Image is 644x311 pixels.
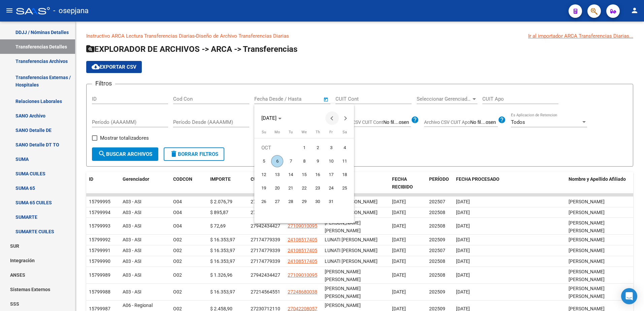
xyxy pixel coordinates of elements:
[284,154,297,168] button: October 7, 2025
[270,168,284,181] button: October 13, 2025
[312,196,324,208] span: 30
[301,130,307,134] span: We
[339,111,352,125] button: Next month
[285,155,297,167] span: 7
[285,182,297,194] span: 21
[284,195,297,208] button: October 28, 2025
[297,154,311,168] button: October 8, 2025
[338,181,351,195] button: October 25, 2025
[311,168,324,181] button: October 16, 2025
[339,142,351,154] span: 4
[275,130,280,134] span: Mo
[271,196,283,208] span: 27
[258,155,270,167] span: 5
[257,141,297,154] td: OCT
[258,169,270,181] span: 12
[270,154,284,168] button: October 6, 2025
[258,196,270,208] span: 26
[325,111,339,125] button: Previous month
[338,141,351,154] button: October 4, 2025
[257,195,270,208] button: October 26, 2025
[257,154,270,168] button: October 5, 2025
[298,182,310,194] span: 22
[270,195,284,208] button: October 27, 2025
[311,141,324,154] button: October 2, 2025
[284,168,297,181] button: October 14, 2025
[297,181,311,195] button: October 22, 2025
[325,182,337,194] span: 24
[312,142,324,154] span: 2
[298,196,310,208] span: 29
[311,195,324,208] button: October 30, 2025
[311,181,324,195] button: October 23, 2025
[325,169,337,181] span: 17
[261,115,277,121] span: [DATE]
[324,154,338,168] button: October 10, 2025
[289,130,293,134] span: Tu
[316,130,320,134] span: Th
[343,130,347,134] span: Sa
[259,112,284,124] button: Choose month and year
[339,182,351,194] span: 25
[325,155,337,167] span: 10
[270,181,284,195] button: October 20, 2025
[284,181,297,195] button: October 21, 2025
[324,195,338,208] button: October 31, 2025
[311,154,324,168] button: October 9, 2025
[338,154,351,168] button: October 11, 2025
[297,141,311,154] button: October 1, 2025
[285,196,297,208] span: 28
[298,155,310,167] span: 8
[621,288,637,304] div: Open Intercom Messenger
[339,169,351,181] span: 18
[312,182,324,194] span: 23
[298,142,310,154] span: 1
[338,168,351,181] button: October 18, 2025
[312,169,324,181] span: 16
[312,155,324,167] span: 9
[339,155,351,167] span: 11
[262,130,266,134] span: Su
[298,169,310,181] span: 15
[325,142,337,154] span: 3
[324,181,338,195] button: October 24, 2025
[271,182,283,194] span: 20
[324,141,338,154] button: October 3, 2025
[285,169,297,181] span: 14
[257,168,270,181] button: October 12, 2025
[297,195,311,208] button: October 29, 2025
[271,169,283,181] span: 13
[258,182,270,194] span: 19
[257,181,270,195] button: October 19, 2025
[325,196,337,208] span: 31
[324,168,338,181] button: October 17, 2025
[271,155,283,167] span: 6
[297,168,311,181] button: October 15, 2025
[329,130,333,134] span: Fr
